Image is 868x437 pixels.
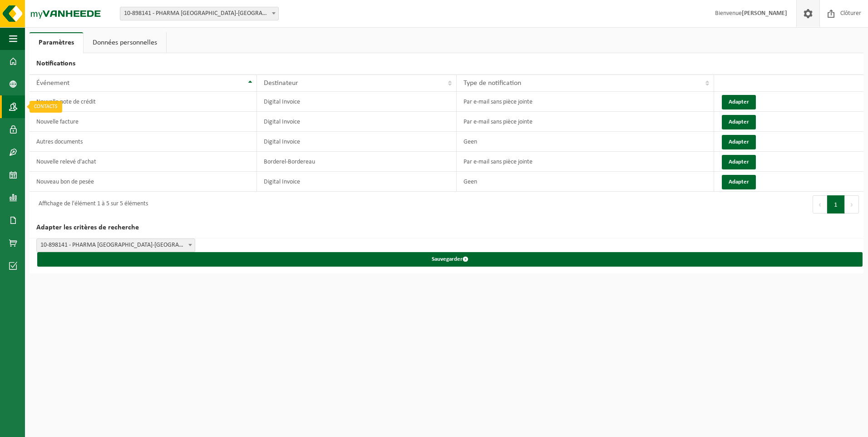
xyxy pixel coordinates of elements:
td: Borderel-Bordereau [257,152,456,172]
button: Adapter [722,155,756,169]
td: Autres documents [30,132,257,152]
span: Type de notification [464,79,521,87]
td: Par e-mail sans pièce jointe [457,92,714,112]
span: 10-898141 - PHARMA BELGIUM-BELMEDIS ALLEUR - ALLEUR [120,7,278,20]
button: Adapter [722,115,756,129]
td: Nouvelle note de crédit [30,92,257,112]
span: 10-898141 - PHARMA BELGIUM-BELMEDIS ALLEUR - ALLEUR [120,7,279,20]
button: Previous [813,195,827,214]
td: Geen [457,132,714,152]
td: Nouveau bon de pesée [30,172,257,192]
td: Digital Invoice [257,172,456,192]
span: Événement [36,79,69,87]
span: 10-898141 - PHARMA BELGIUM-BELMEDIS ALLEUR - ALLEUR [37,239,195,252]
button: Sauvegarder [37,252,863,267]
h2: Notifications [30,53,863,74]
a: Paramètres [30,32,83,53]
span: Destinateur [264,79,298,87]
td: Par e-mail sans pièce jointe [457,152,714,172]
td: Digital Invoice [257,112,456,132]
button: Adapter [722,175,756,189]
strong: [PERSON_NAME] [742,10,787,17]
div: Affichage de l'élément 1 à 5 sur 5 éléments [34,196,148,213]
button: Adapter [722,95,756,109]
td: Digital Invoice [257,92,456,112]
td: Nouvelle relevé d'achat [30,152,257,172]
td: Nouvelle facture [30,112,257,132]
span: 10-898141 - PHARMA BELGIUM-BELMEDIS ALLEUR - ALLEUR [36,238,195,252]
button: 1 [827,195,845,214]
a: Données personnelles [84,32,166,53]
button: Adapter [722,135,756,149]
td: Digital Invoice [257,132,456,152]
td: Geen [457,172,714,192]
h2: Adapter les critères de recherche [30,217,863,238]
button: Next [845,195,859,214]
td: Par e-mail sans pièce jointe [457,112,714,132]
